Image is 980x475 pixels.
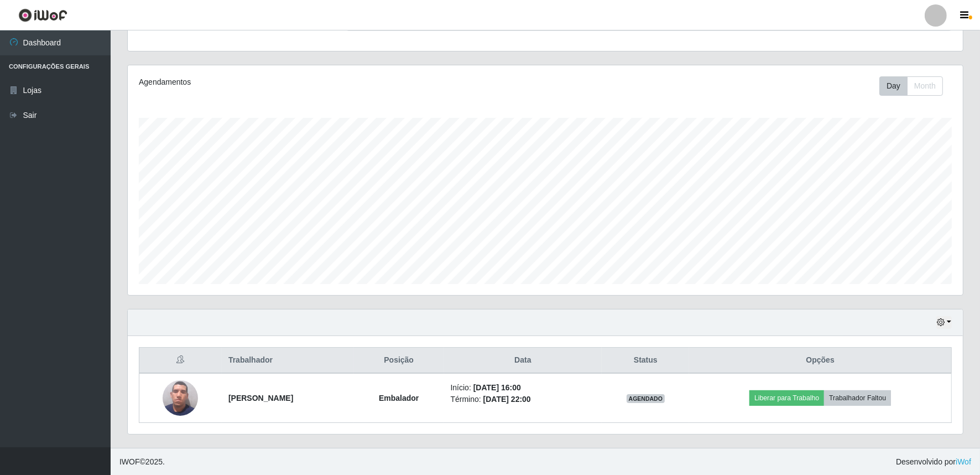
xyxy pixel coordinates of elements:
img: 1752536631960.jpeg [163,374,198,421]
th: Data [444,348,602,374]
button: Day [879,76,908,96]
button: Month [907,76,943,96]
strong: [PERSON_NAME] [228,394,293,402]
th: Opções [689,348,951,374]
li: Início: [451,382,596,394]
span: © 2025 . [119,456,165,468]
strong: Embalador [379,394,419,402]
a: iWof [956,457,971,466]
th: Status [602,348,689,374]
button: Liberar para Trabalho [749,390,824,406]
span: Desenvolvido por [896,456,971,468]
div: First group [879,76,943,96]
div: Toolbar with button groups [879,76,952,96]
div: Agendamentos [139,76,468,88]
time: [DATE] 22:00 [483,395,531,404]
img: CoreUI Logo [18,8,67,22]
span: IWOF [119,457,140,466]
th: Trabalhador [222,348,354,374]
th: Posição [354,348,444,374]
span: AGENDADO [627,394,665,403]
time: [DATE] 16:00 [473,383,521,392]
li: Término: [451,394,596,405]
button: Trabalhador Faltou [824,390,891,406]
